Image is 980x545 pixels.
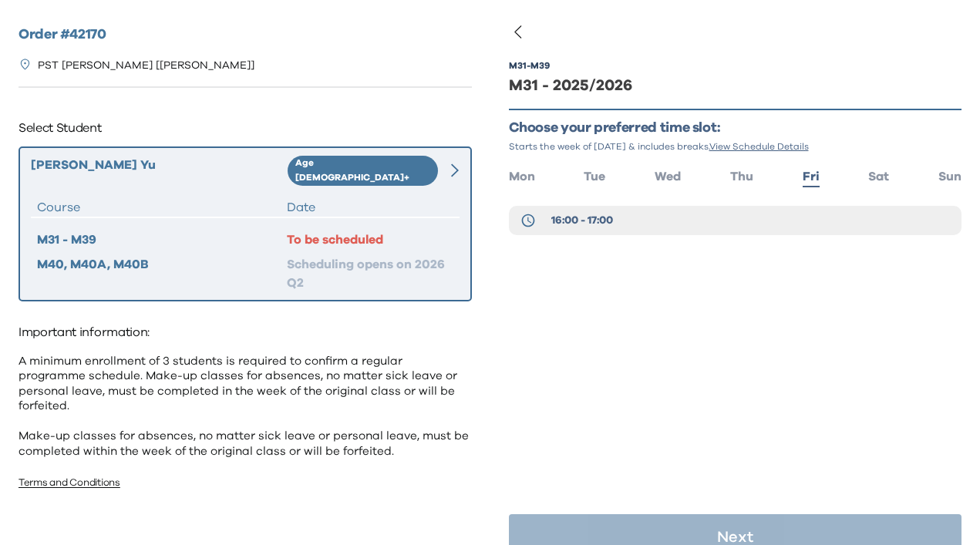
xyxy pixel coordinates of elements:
[38,58,254,74] p: PST [PERSON_NAME] [[PERSON_NAME]]
[868,170,889,183] span: Sat
[19,320,472,345] p: Important information:
[655,170,681,183] span: Wed
[19,478,120,488] a: Terms and Conditions
[37,198,287,217] div: Course
[37,255,287,292] div: M40, M40A, M40B
[730,170,753,183] span: Thu
[938,170,961,183] span: Sun
[287,198,453,217] div: Date
[19,354,472,459] p: A minimum enrollment of 3 students is required to confirm a regular programme schedule. Make-up c...
[509,206,962,235] button: 16:00 - 17:00
[551,213,613,228] span: 16:00 - 17:00
[584,170,605,183] span: Tue
[509,170,535,183] span: Mon
[19,25,472,45] h2: Order # 42170
[37,230,287,249] div: M31 - M39
[19,116,472,140] p: Select Student
[803,170,820,183] span: Fri
[509,140,962,153] p: Starts the week of [DATE] & includes breaks.
[287,255,453,292] div: Scheduling opens on 2026 Q2
[509,59,550,72] div: M31 - M39
[31,156,288,186] div: [PERSON_NAME] Yu
[709,142,809,151] span: View Schedule Details
[717,530,753,545] p: Next
[288,156,437,186] div: Age [DEMOGRAPHIC_DATA]+
[287,230,453,249] div: To be scheduled
[509,119,962,137] p: Choose your preferred time slot:
[509,75,962,96] div: M31 - 2025/2026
